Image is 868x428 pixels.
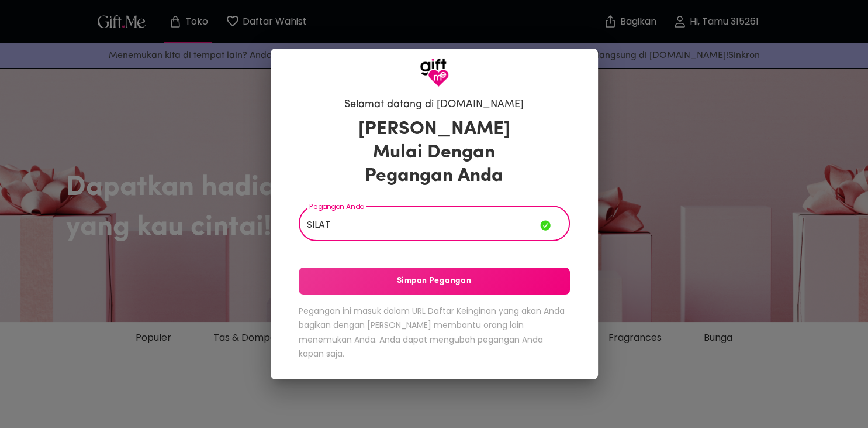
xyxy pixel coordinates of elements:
button: Simpan Pegangan [299,268,570,295]
img: Logo GiftMe [420,58,449,87]
span: Simpan Pegangan [299,275,570,287]
h6: Pegangan ini masuk dalam URL Daftar Keinginan yang akan Anda bagikan dengan [PERSON_NAME] membant... [299,304,570,361]
input: Pegangan Anda [299,208,540,241]
h3: [PERSON_NAME] Mulai Dengan Pegangan Anda [353,118,516,188]
h6: Selamat datang di [DOMAIN_NAME] [344,98,524,112]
